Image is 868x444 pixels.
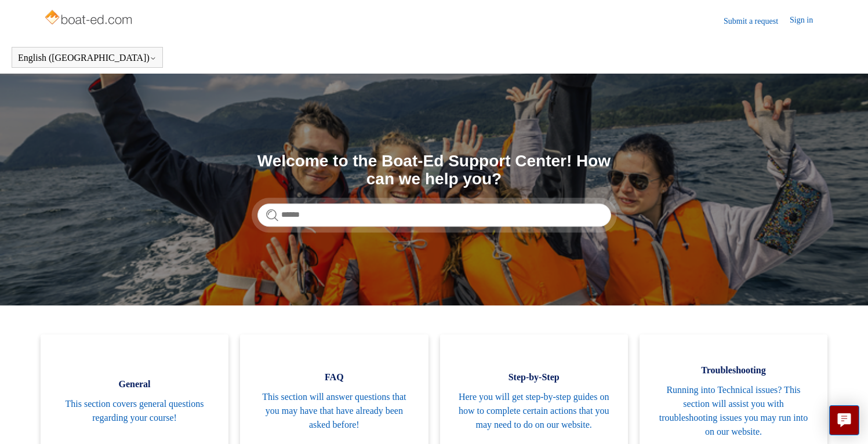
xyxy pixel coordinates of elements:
[790,14,825,28] a: Sign in
[257,370,411,384] span: FAQ
[18,53,157,63] button: English ([GEOGRAPHIC_DATA])
[457,390,611,432] span: Here you will get step-by-step guides on how to complete certain actions that you may need to do ...
[829,405,859,435] button: Live chat
[58,377,211,391] span: General
[257,203,611,227] input: Search
[657,363,810,377] span: Troubleshooting
[58,397,211,425] span: This section covers general questions regarding your course!
[257,152,611,188] h1: Welcome to the Boat-Ed Support Center! How can we help you?
[457,370,611,384] span: Step-by-Step
[257,390,411,432] span: This section will answer questions that you may have that have already been asked before!
[724,15,790,27] a: Submit a request
[657,383,810,439] span: Running into Technical issues? This section will assist you with troubleshooting issues you may r...
[43,7,136,30] img: Boat-Ed Help Center home page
